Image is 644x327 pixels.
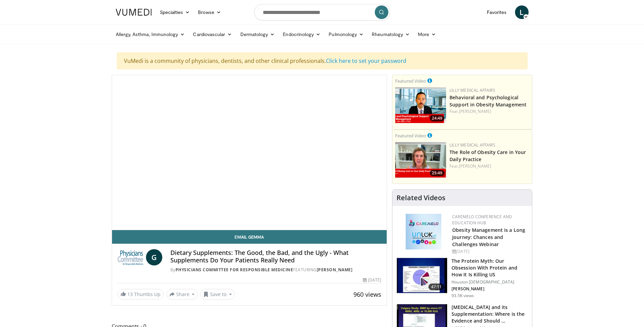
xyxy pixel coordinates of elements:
[449,149,526,162] a: The Role of Obesity Care in Your Daily Practice
[414,28,440,41] a: More
[515,5,529,19] a: L
[459,108,491,114] a: [PERSON_NAME]
[452,293,474,298] p: 93.5K views
[395,87,446,123] img: ba3304f6-7838-4e41-9c0f-2e31ebde6754.png.150x105_q85_crop-smart_upscale.png
[397,194,445,202] h4: Related Videos
[397,258,528,298] a: 47:11 The Protein Myth: Our Obsession With Protein and How It Is Killing US Houston [DEMOGRAPHIC_...
[395,133,426,139] small: Featured Video
[117,289,164,299] a: 13 Thumbs Up
[395,78,426,84] small: Featured Video
[452,227,525,247] a: Obesity Management is a Long Journey: Chances and Challenges Webinar
[397,258,447,293] img: b7b8b05e-5021-418b-a89a-60a270e7cf82.150x105_q85_crop-smart_upscale.jpg
[395,142,446,178] img: e1208b6b-349f-4914-9dd7-f97803bdbf1d.png.150x105_q85_crop-smart_upscale.png
[112,28,189,41] a: Allergy, Asthma, Immunology
[254,4,390,20] input: Search topics, interventions
[236,28,279,41] a: Dermatology
[117,52,528,69] div: VuMedi is a community of physicians, dentists, and other clinical professionals.
[170,249,381,264] h4: Dietary Supplements: The Good, the Bad, and the Ugly - What Supplements Do Your Patients Really Need
[363,277,381,283] div: [DATE]
[116,9,152,16] img: VuMedi Logo
[189,28,236,41] a: Cardiovascular
[406,214,441,249] img: 45df64a9-a6de-482c-8a90-ada250f7980c.png.150x105_q85_autocrop_double_scale_upscale_version-0.2.jpg
[166,289,198,300] button: Share
[117,249,143,265] img: Physicians Committee for Responsible Medicine
[170,267,381,273] div: By FEATURING
[146,249,162,265] a: G
[449,142,495,148] a: Lilly Medical Affairs
[326,57,406,65] a: Click here to set your password
[176,267,293,273] a: Physicians Committee for Responsible Medicine
[325,28,368,41] a: Pulmonology
[430,170,444,176] span: 25:49
[459,163,491,169] a: [PERSON_NAME]
[483,5,511,19] a: Favorites
[452,258,528,278] h3: The Protein Myth: Our Obsession With Protein and How It Is Killing US
[112,75,387,230] video-js: Video Player
[317,267,353,273] a: [PERSON_NAME]
[452,248,527,255] div: [DATE]
[449,108,529,115] div: Feat.
[449,94,527,108] a: Behavioral and Psychological Support in Obesity Management
[452,286,528,292] p: [PERSON_NAME]
[112,230,387,244] a: Email Gemma
[452,279,528,285] p: Houston [DEMOGRAPHIC_DATA]
[395,87,446,123] a: 24:49
[395,142,446,178] a: 25:49
[353,290,381,298] span: 960 views
[194,5,225,19] a: Browse
[449,163,529,169] div: Feat.
[428,283,445,290] span: 47:11
[368,28,414,41] a: Rheumatology
[279,28,325,41] a: Endocrinology
[430,115,444,121] span: 24:49
[452,214,512,226] a: CaReMeLO Conference and Education Hub
[156,5,194,19] a: Specialties
[127,291,133,297] span: 13
[452,304,528,324] h3: [MEDICAL_DATA] and its Supplementation: Where is the Evidence and Should …
[200,289,235,300] button: Save to
[449,87,495,93] a: Lilly Medical Affairs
